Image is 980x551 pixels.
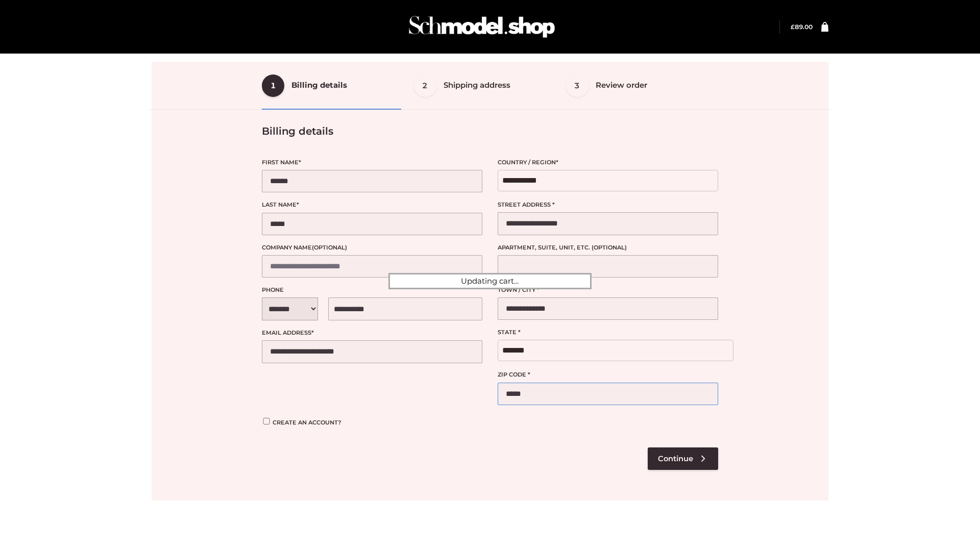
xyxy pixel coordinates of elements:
img: Schmodel Admin 964 [405,7,558,47]
bdi: 89.00 [791,23,813,31]
span: £ [791,23,795,31]
div: Updating cart... [388,273,592,289]
a: £89.00 [791,23,813,31]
